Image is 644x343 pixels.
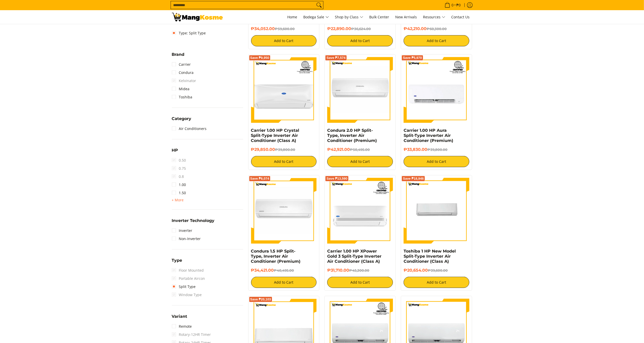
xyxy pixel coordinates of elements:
[172,117,191,121] span: Category
[251,277,317,288] button: Add to Cart
[172,52,185,60] summary: Open
[172,148,178,152] span: HP
[172,52,185,57] span: Brand
[251,268,317,273] h6: ₱34,421.00
[427,148,447,152] del: ₱39,800.00
[327,147,393,152] h6: ₱42,921.00
[172,148,178,156] summary: Open
[327,268,393,273] h6: ₱31,710.00
[427,27,447,31] del: ₱60,300.00
[404,128,453,143] a: Carrier 1.00 HP Aura Split-Type Inverter Air Conditioner (Premium)
[404,26,469,31] h6: ₱42,210.00
[327,178,393,244] img: Carrier 1.00 HP XPower Gold 3 Split-Type Inverter Air Conditioner (Class A)
[250,177,269,180] span: Save ₱6,074
[351,27,371,31] del: ₱36,624.00
[327,277,393,288] button: Add to Cart
[172,258,182,266] summary: Open
[443,2,462,8] span: •
[327,35,393,46] button: Add to Cart
[251,249,301,264] a: Condura 1.5 HP Split-Type, Inverter Air Conditioner (Premium)
[172,258,182,262] span: Type
[327,128,377,143] a: Condura 2.0 HP Split-Type, Inverter Air Conditioner (Premium)
[172,60,191,69] a: Carrier
[301,10,332,24] a: Bodega Sale
[172,314,187,322] summary: Open
[275,27,295,31] del: ₱59,600.00
[172,322,192,331] a: Remote
[172,93,193,101] a: Toshiba
[172,13,223,21] img: Bodega Sale Aircon l Mang Kosme: Home Appliances Warehouse Sale Split Type
[404,147,469,152] h6: ₱33,830.00
[285,10,300,24] a: Home
[451,3,455,7] span: 0
[404,57,469,123] img: Carrier 1.00 HP Aura Split-Type Inverter Air Conditioner (Premium)
[251,178,317,244] img: condura-split-type-inverter-air-conditioner-class-b-full-view-mang-kosme
[172,164,186,173] span: 0.75
[172,314,187,319] span: Variant
[404,268,469,273] h6: ₱20,654.00
[172,29,206,37] a: Type: Split Type
[367,10,392,24] a: Bulk Center
[275,148,295,152] del: ₱39,800.00
[251,35,317,46] button: Add to Cart
[349,268,369,272] del: ₱45,300.00
[172,331,211,339] span: Rotary-12HR Timer
[251,147,317,152] h6: ₱29,850.00
[395,15,417,19] span: New Arrivals
[251,57,317,123] img: Carrier 1.00 HP Crystal Split-Type Inverter Air Conditioner (Class A)
[172,266,204,274] span: Floor Mounted
[172,117,191,125] summary: Open
[327,156,393,167] button: Add to Cart
[172,181,186,189] a: 1.00
[172,274,205,283] span: Portable Aircon
[449,10,472,24] a: Contact Us
[404,277,469,288] button: Add to Cart
[404,35,469,46] button: Add to Cart
[250,56,269,59] span: Save ₱9,950
[287,15,297,19] span: Home
[428,268,448,272] del: ₱39,600.00
[251,26,317,31] h6: ₱34,052.00
[172,198,184,202] span: + More
[172,77,196,85] span: Kelvinator
[172,125,207,133] a: Air Conditioners
[251,128,299,143] a: Carrier 1.00 HP Crystal Split-Type Inverter Air Conditioner (Class A)
[172,69,194,77] a: Condura
[369,15,389,19] span: Bulk Center
[327,57,393,123] img: condura-split-type-inverter-air-conditioner-class-b-full-view-mang-kosme
[172,173,184,181] span: 0.8
[172,283,196,291] a: Split Type
[172,235,201,243] a: Non-Inverter
[404,178,469,244] img: Toshiba 1 HP New Model Split-Type Inverter Air Conditioner (Class A)
[456,3,462,7] span: ₱0
[172,156,186,164] span: 0.50
[172,227,193,235] a: Inverter
[172,291,202,299] span: Window Type
[172,189,186,197] a: 1.50
[172,85,190,93] a: Midea
[228,10,472,24] nav: Main Menu
[451,15,470,19] span: Contact Us
[421,10,448,24] a: Resources
[315,1,323,9] button: Search
[327,249,381,264] a: Carrier 1.00 HP XPower Gold 3 Split-Type Inverter Air Conditioner (Class A)
[335,14,363,20] span: Shop by Class
[403,56,422,59] span: Save ₱5,970
[404,249,456,264] a: Toshiba 1 HP New Model Split-Type Inverter Air Conditioner (Class A)
[350,148,370,152] del: ₱50,495.00
[326,56,346,59] span: Save ₱7,574
[393,10,420,24] a: New Arrivals
[251,156,317,167] button: Add to Cart
[304,14,329,20] span: Bodega Sale
[403,177,424,180] span: Save ₱18,946
[172,197,184,203] summary: Open
[172,219,215,227] summary: Open
[326,177,347,180] span: Save ₱13,590
[404,156,469,167] button: Add to Cart
[327,26,393,31] h6: ₱22,890.00
[333,10,366,24] a: Shop by Class
[423,14,445,20] span: Resources
[250,298,271,301] span: Save ₱20,103
[274,268,294,272] del: ₱40,495.00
